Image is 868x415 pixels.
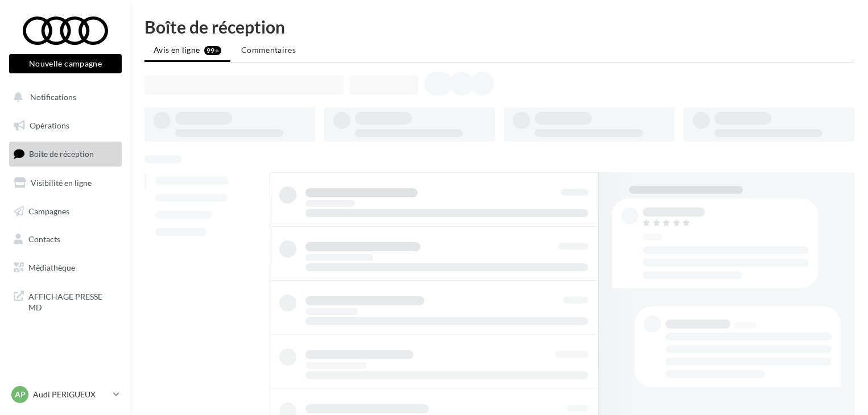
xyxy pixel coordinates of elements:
a: Médiathèque [7,256,124,280]
a: AP Audi PERIGUEUX [9,384,122,405]
span: Commentaires [241,45,296,55]
p: Audi PERIGUEUX [33,389,109,400]
span: AFFICHAGE PRESSE MD [28,289,117,313]
span: Médiathèque [28,263,75,272]
span: Opérations [30,121,69,130]
div: Boîte de réception [144,18,854,35]
button: Nouvelle campagne [9,54,122,73]
span: Campagnes [28,206,69,215]
button: Notifications [7,85,119,109]
span: AP [15,389,26,400]
a: Campagnes [7,200,124,223]
span: Boîte de réception [29,149,94,159]
span: Contacts [28,234,60,244]
a: AFFICHAGE PRESSE MD [7,284,124,318]
a: Opérations [7,114,124,138]
a: Boîte de réception [7,142,124,166]
span: Visibilité en ligne [31,178,92,188]
a: Contacts [7,227,124,251]
a: Visibilité en ligne [7,171,124,195]
span: Notifications [30,92,76,102]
